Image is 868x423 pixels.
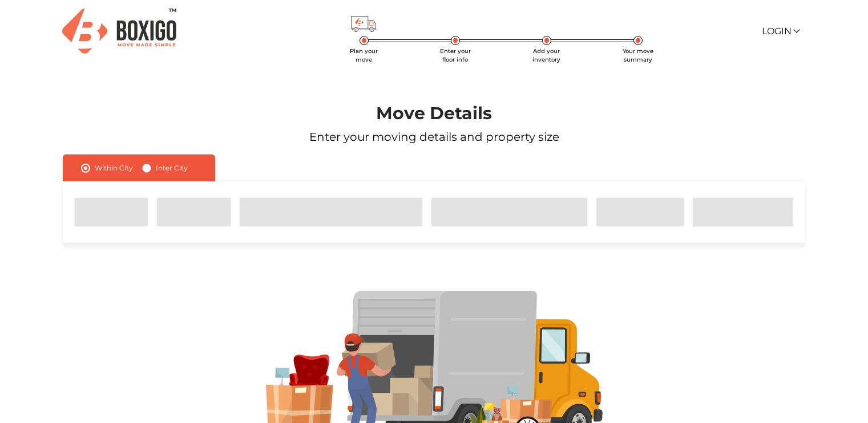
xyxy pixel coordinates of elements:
[762,26,798,36] a: Login
[623,47,653,63] span: Your move summary
[62,9,176,54] img: Boxigo
[35,128,833,145] p: Enter your moving details and property size
[532,47,560,63] span: Add your inventory
[95,161,133,175] label: Within City
[35,103,833,124] h1: Move Details
[156,161,188,175] label: Inter City
[440,47,471,63] span: Enter your floor info
[350,47,378,63] span: Plan your move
